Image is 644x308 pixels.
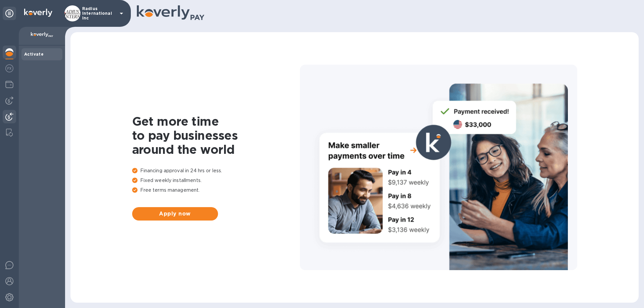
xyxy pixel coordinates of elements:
p: Radius International Inc [82,6,116,20]
img: Foreign exchange [5,64,13,72]
div: Unpin categories [3,7,16,20]
b: Activate [24,52,44,57]
p: Fixed weekly installments. [132,177,300,184]
button: Apply now [132,207,218,221]
img: Wallets [5,80,13,88]
h1: Get more time to pay businesses around the world [132,114,300,157]
img: Logo [24,9,52,17]
p: Financing approval in 24 hrs or less. [132,167,300,174]
span: Apply now [138,210,213,218]
p: Free terms management. [132,187,300,194]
